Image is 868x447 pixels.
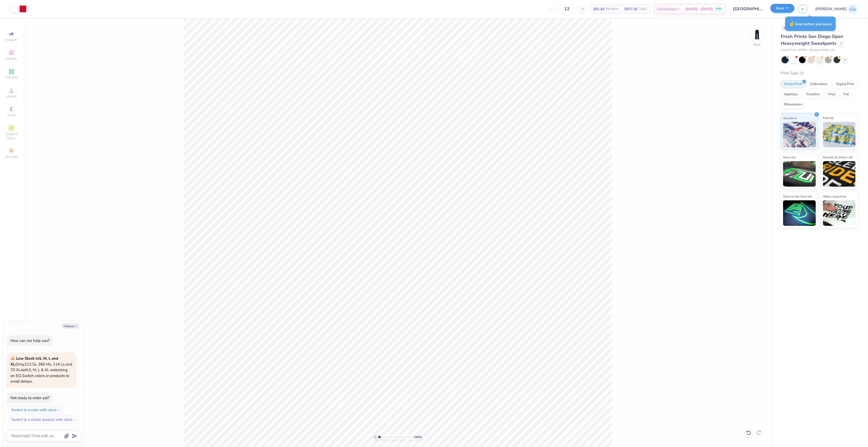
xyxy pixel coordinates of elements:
[823,122,856,147] img: Puff Ink
[10,338,50,343] div: How can we help you?
[783,194,812,199] span: Glow in the Dark Ink
[781,80,805,88] div: Screen Print
[8,113,16,117] span: Greek
[823,115,834,121] span: Puff Ink
[783,161,816,187] img: Neon Ink
[848,4,858,14] img: Josephine Amber Orros
[825,91,839,98] div: Vinyl
[833,80,857,88] div: Digital Print
[6,94,17,98] span: Upload
[781,25,801,31] div: # 510562A
[10,395,50,400] div: Not ready to order yet?
[62,323,79,329] button: Collapse
[657,6,676,12] span: Est. Delivery
[593,6,604,12] span: $81.44
[3,132,20,140] span: Clipart & logos
[73,418,77,421] img: Switch to a similar product with stock
[10,356,58,367] strong: Low Stock in S, M, L and XL :
[798,48,807,52] span: # FP90
[9,415,79,424] button: Switch to a similar product with stock
[783,122,816,147] img: Standard
[729,4,767,14] input: Untitled Design
[5,155,18,159] span: Decorate
[823,161,856,187] img: Metallic & Glitter Ink
[783,115,797,121] span: Standard
[803,91,823,98] div: Transfers
[781,48,796,52] span: Fresh Prints
[6,57,17,61] span: Designs
[9,406,64,414] button: Switch to a color with stock
[10,356,72,384] span: Only 213 Ss, 366 Ms, 114 Ls and 70 XLs left. S, M, L & XL restocking on 9/2. Switch colors or pro...
[754,42,760,47] div: Back
[785,17,836,31] div: Save before you leave.
[716,7,721,11] span: FREE
[823,200,856,226] img: Water based Ink
[624,6,637,12] span: $977.28
[840,91,852,98] div: Foil
[639,6,646,12] span: Total
[810,48,835,52] span: Minimum Order: 12 +
[6,38,18,42] span: Image AI
[5,75,18,79] span: Add Text
[823,155,853,160] span: Metallic & Glitter Ink
[781,70,858,76] div: Print Type
[752,30,762,40] img: Back
[783,155,796,160] span: Neon Ink
[58,408,61,411] img: Switch to a color with stock
[823,194,846,199] span: Water based Ink
[781,101,805,108] div: Rhinestones
[815,6,847,12] span: [PERSON_NAME]
[557,4,577,13] input: – –
[807,80,831,88] div: Embroidery
[815,4,858,14] a: [PERSON_NAME]
[770,4,795,13] button: Save
[781,33,843,46] span: Fresh Prints San Diego Open Heavyweight Sweatpants
[685,6,713,12] span: [DATE] - [DATE]
[781,91,801,98] div: Applique
[606,6,618,12] span: Per Item
[783,200,816,226] img: Glow in the Dark Ink
[414,435,422,439] span: 100 %
[789,20,795,27] span: ☝️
